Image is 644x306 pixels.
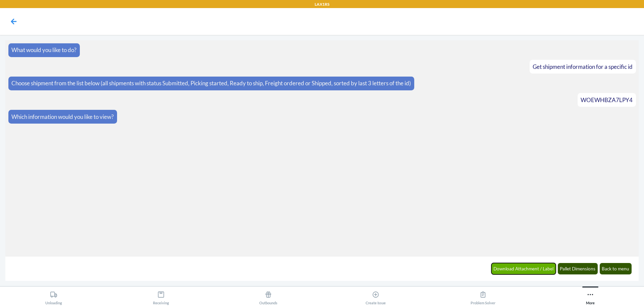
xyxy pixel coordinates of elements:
button: Problem Solver [429,287,537,305]
div: More [586,288,595,305]
p: Choose shipment from the list below (all shipments with status Submitted, Picking started, Ready ... [11,79,411,88]
div: Receiving [153,288,169,305]
div: Problem Solver [471,288,495,305]
button: Receiving [107,287,215,305]
p: Which information would you like to view? [11,113,114,121]
button: Back to menu [600,263,632,274]
div: Create Issue [366,288,386,305]
div: Outbounds [259,288,277,305]
button: More [537,287,644,305]
div: Unloading [45,288,62,305]
p: LAX1RS [315,1,329,7]
button: Outbounds [215,287,322,305]
span: Get shipment information for a specific id [533,63,633,70]
button: Download Attachment / Label [491,263,556,274]
button: Pallet Dimensions [558,263,598,274]
span: WOEWHBZA7LPY4 [581,96,633,103]
button: Create Issue [322,287,429,305]
p: What would you like to do? [11,46,76,54]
